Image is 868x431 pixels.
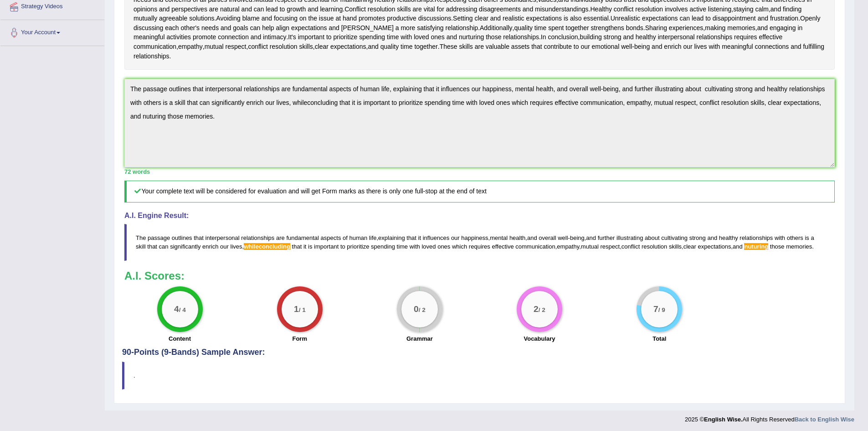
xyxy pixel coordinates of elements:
span: Click to see word definition [580,42,590,52]
span: Click to see word definition [683,42,692,52]
span: Click to see word definition [401,23,415,33]
span: happiness [461,234,488,241]
span: Click to see word definition [783,5,801,14]
span: resolution [642,243,667,250]
span: Click to see word definition [320,5,343,14]
span: Click to see word definition [242,14,260,23]
a: Your Account [0,20,104,43]
span: Click to see word definition [531,42,542,52]
span: Click to see word definition [319,14,334,23]
span: Click to see word definition [475,42,484,52]
span: Click to see word definition [708,5,731,14]
span: Click to see word definition [486,32,501,42]
span: Click to see word definition [734,32,757,42]
span: Click to see word definition [266,5,277,14]
span: Click to see word definition [134,5,157,14]
span: spending [371,243,395,250]
span: Click to see word definition [343,14,357,23]
span: prioritize [347,243,369,250]
span: Click to see word definition [570,14,582,23]
div: 72 words [124,167,835,176]
span: relationships [740,234,773,241]
span: Click to see word definition [341,23,394,33]
small: / 2 [539,306,545,313]
span: Click to see word definition [800,14,820,23]
span: and [527,234,537,241]
span: Click to see word definition [424,5,435,14]
span: Click to see word definition [722,42,753,52]
span: and [586,234,596,241]
span: Click to see word definition [344,5,366,14]
blockquote: . [122,362,837,389]
span: with [410,243,420,250]
span: significantly [170,243,200,250]
span: Click to see word definition [413,5,422,14]
span: Click to see word definition [287,5,306,14]
span: healthy [719,234,738,241]
big: 4 [174,304,179,314]
span: Click to see word definition [166,32,191,42]
span: influences [423,234,450,241]
span: Click to see word definition [791,42,801,52]
span: Possible spelling mistake found. (did you mean: nurturing) [744,243,768,250]
span: Click to see word definition [621,42,632,52]
span: fundamental [286,234,319,241]
span: Click to see word definition [636,32,656,42]
span: requires [469,243,490,250]
span: effective [492,243,514,250]
span: interpersonal [205,234,240,241]
span: Click to see word definition [395,23,399,33]
span: Click to see word definition [590,5,611,14]
small: / 1 [299,306,306,313]
span: Click to see word definition [193,32,216,42]
span: aspects [321,234,341,241]
span: Click to see word definition [758,14,768,23]
span: Click to see word definition [490,14,501,23]
span: of [343,234,348,241]
span: it [418,234,421,241]
span: Click to see word definition [535,5,589,14]
h4: A.I. Engine Result: [124,212,835,220]
span: Click to see word definition [486,42,509,52]
span: Click to see word definition [335,14,341,23]
span: about [645,234,660,241]
span: Click to see word definition [548,23,564,33]
big: 2 [534,304,539,314]
blockquote: , , , - , , , , , , , . [124,224,835,260]
span: Click to see word definition [591,23,624,33]
span: Click to see word definition [503,32,539,42]
span: Click to see word definition [299,14,307,23]
span: Click to see word definition [770,14,798,23]
span: Click to see word definition [626,23,643,33]
span: enrich [202,243,218,250]
span: Click to see word definition [459,42,473,52]
span: Click to see word definition [733,5,753,14]
span: ones [437,243,450,250]
span: Click to see word definition [511,42,529,52]
span: Click to see word definition [694,42,707,52]
span: Click to see word definition [440,42,457,52]
span: Click to see word definition [315,42,329,52]
span: Click to see word definition [262,14,272,23]
span: Click to see word definition [209,5,218,14]
span: Click to see word definition [329,23,339,33]
span: is [308,243,312,250]
span: Click to see word definition [592,42,620,52]
span: Click to see word definition [658,32,695,42]
small: / 9 [658,306,665,313]
span: mutual [581,243,599,250]
span: overall [539,234,556,241]
span: The [136,234,146,241]
a: Back to English Wise [795,416,854,423]
span: life [369,234,377,241]
div: 2025 © All Rights Reserved [685,410,854,424]
span: Click to see word definition [503,14,524,23]
span: well [558,234,568,241]
span: Click to see word definition [431,32,445,42]
span: Click to see word definition [634,42,650,52]
span: Click to see word definition [544,42,571,52]
span: Click to see word definition [635,5,663,14]
span: Click to see word definition [221,23,231,33]
span: Click to see word definition [514,23,532,33]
